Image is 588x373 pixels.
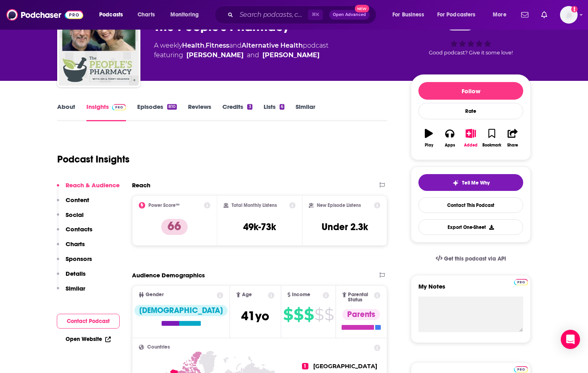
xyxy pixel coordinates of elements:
[247,50,259,60] span: and
[66,196,89,204] p: Content
[464,143,478,148] div: Added
[66,225,92,233] p: Contacts
[518,8,532,22] a: Show notifications dropdown
[137,103,177,121] a: Episodes810
[283,308,293,321] span: $
[514,365,528,373] a: Pro website
[481,124,502,152] button: Bookmark
[148,203,180,208] h2: Power Score™
[507,143,518,148] div: Share
[243,221,276,233] h3: 49k-73k
[167,104,177,110] div: 810
[134,305,228,316] div: [DEMOGRAPHIC_DATA]
[66,255,92,263] p: Sponsors
[418,219,523,235] button: Export One-Sheet
[387,8,434,21] button: open menu
[411,11,531,61] div: 66Good podcast? Give it some love!
[94,8,133,21] button: open menu
[560,6,578,24] button: Show profile menu
[355,5,369,12] span: New
[294,308,303,321] span: $
[502,124,523,152] button: Share
[170,9,199,20] span: Monitoring
[66,240,85,248] p: Charts
[418,103,523,119] div: Rate
[222,6,384,24] div: Search podcasts, credits, & more...
[437,9,476,20] span: For Podcasters
[57,225,92,240] button: Contacts
[493,9,506,20] span: More
[444,255,506,262] span: Get this podcast via API
[247,104,252,110] div: 3
[439,124,460,152] button: Apps
[482,143,501,148] div: Bookmark
[324,308,334,321] span: $
[57,240,85,255] button: Charts
[146,292,164,297] span: Gender
[418,283,523,297] label: My Notes
[302,363,308,369] span: 1
[262,50,320,60] div: [PERSON_NAME]
[571,6,578,12] svg: Add a profile image
[308,10,323,20] span: ⌘ K
[112,104,126,110] img: Podchaser Pro
[317,203,361,208] h2: New Episode Listens
[57,285,85,299] button: Similar
[66,270,86,277] p: Details
[462,180,490,186] span: Tell Me Why
[313,363,377,370] span: [GEOGRAPHIC_DATA]
[561,330,580,349] div: Open Intercom Messenger
[418,197,523,213] a: Contact This Podcast
[182,42,204,49] a: Health
[99,9,123,20] span: Podcasts
[206,42,229,49] a: Fitness
[418,82,523,100] button: Follow
[304,308,314,321] span: $
[242,292,252,297] span: Age
[57,270,86,285] button: Details
[292,292,310,297] span: Income
[432,8,487,21] button: open menu
[232,203,277,208] h2: Total Monthly Listens
[57,196,89,211] button: Content
[560,6,578,24] img: User Profile
[204,42,206,49] span: ,
[418,174,523,191] button: tell me why sparkleTell Me Why
[322,221,368,233] h3: Under 2.3k
[452,180,459,186] img: tell me why sparkle
[242,42,303,49] a: Alternative Health
[514,366,528,373] img: Podchaser Pro
[329,10,370,20] button: Open AdvancedNew
[154,41,328,60] div: A weekly podcast
[66,211,84,219] p: Social
[314,308,324,321] span: $
[445,143,455,148] div: Apps
[6,7,83,22] img: Podchaser - Follow, Share and Rate Podcasts
[57,211,84,226] button: Social
[186,50,244,60] div: [PERSON_NAME]
[132,181,150,189] h2: Reach
[264,103,284,121] a: Lists6
[429,50,513,56] span: Good podcast? Give it some love!
[460,124,481,152] button: Added
[514,279,528,285] img: Podchaser Pro
[138,9,155,20] span: Charts
[296,103,315,121] a: Similar
[348,292,373,303] span: Parental Status
[59,6,139,86] img: The People's Pharmacy
[66,336,111,343] a: Open Website
[57,103,75,121] a: About
[165,8,209,21] button: open menu
[66,285,85,292] p: Similar
[538,8,550,22] a: Show notifications dropdown
[342,309,380,320] div: Parents
[560,6,578,24] span: Logged in as Gagehuber
[66,181,120,189] p: Reach & Audience
[86,103,126,121] a: InsightsPodchaser Pro
[154,50,328,60] span: featuring
[229,42,242,49] span: and
[425,143,433,148] div: Play
[241,308,269,324] span: 41 yo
